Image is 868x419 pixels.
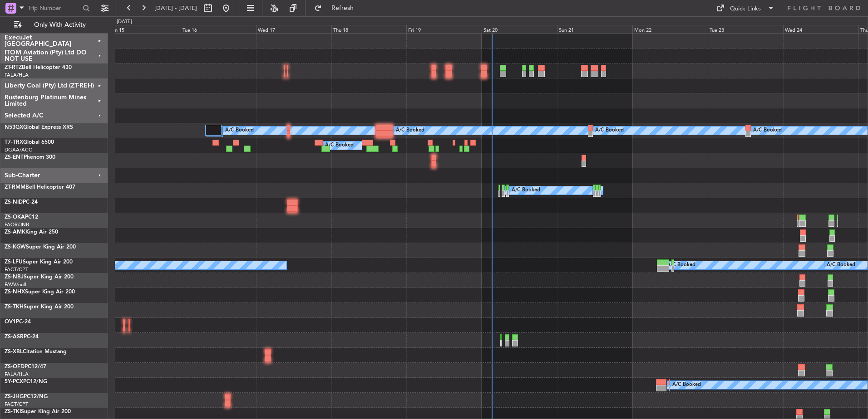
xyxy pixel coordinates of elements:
[730,5,761,14] div: Quick Links
[5,185,25,190] span: ZT-RMM
[10,18,99,32] button: Only With Activity
[5,409,21,414] span: ZS-TKI
[5,319,31,325] a: OV1PC-24
[5,229,25,235] span: ZS-AMK
[5,364,46,370] a: ZS-OFDPC12/47
[5,349,23,355] span: ZS-XBL
[672,378,701,392] div: A/C Booked
[5,221,29,228] a: FAOR/JNB
[482,25,557,33] div: Sat 20
[5,65,72,70] a: ZT-RTZBell Helicopter 430
[557,25,632,33] div: Sun 21
[5,401,28,408] a: FACT/CPT
[5,394,24,400] span: ZS-JHG
[5,125,73,130] a: N53GXGlobal Express XRS
[5,409,71,414] a: ZS-TKISuper King Air 200
[154,4,197,12] span: [DATE] - [DATE]
[5,146,32,153] a: DGAA/ACC
[5,72,29,78] a: FALA/HLA
[105,25,181,33] div: Mon 15
[5,155,24,160] span: ZS-ENT
[712,1,779,15] button: Quick Links
[5,379,23,385] span: 5Y-PCX
[512,184,540,197] div: A/C Booked
[632,25,708,33] div: Mon 22
[28,1,80,15] input: Trip Number
[5,274,74,280] a: ZS-NBJSuper King Air 200
[753,124,782,137] div: A/C Booked
[595,124,624,137] div: A/C Booked
[5,244,26,250] span: ZS-KGW
[5,371,29,378] a: FALA/HLA
[5,266,28,273] a: FACT/CPT
[5,379,47,385] a: 5Y-PCXPC12/NG
[5,281,26,288] a: FAVV/null
[5,140,23,145] span: T7-TRX
[406,25,482,33] div: Fri 19
[24,22,96,28] span: Only With Activity
[5,244,76,250] a: ZS-KGWSuper King Air 200
[5,289,75,295] a: ZS-NHXSuper King Air 200
[5,319,16,325] span: OV1
[396,124,424,137] div: A/C Booked
[5,274,24,280] span: ZS-NBJ
[331,25,407,33] div: Thu 18
[708,25,783,33] div: Tue 23
[324,5,362,11] span: Refresh
[5,349,67,355] a: ZS-XBLCitation Mustang
[5,259,23,265] span: ZS-LFU
[5,289,25,295] span: ZS-NHX
[5,304,74,310] a: ZS-TKHSuper King Air 200
[5,334,24,340] span: ZS-ASR
[5,334,39,340] a: ZS-ASRPC-24
[5,214,25,220] span: ZS-OKA
[256,25,331,33] div: Wed 17
[5,304,24,310] span: ZS-TKH
[310,1,365,15] button: Refresh
[5,155,55,160] a: ZS-ENTPhenom 300
[5,65,22,70] span: ZT-RTZ
[325,139,354,152] div: A/C Booked
[5,140,54,145] a: T7-TRXGlobal 6500
[181,25,256,33] div: Tue 16
[117,18,132,26] div: [DATE]
[667,258,695,272] div: A/C Booked
[5,214,38,220] a: ZS-OKAPC12
[225,124,254,137] div: A/C Booked
[5,125,23,130] span: N53GX
[5,229,58,235] a: ZS-AMKKing Air 250
[827,258,855,272] div: A/C Booked
[5,185,75,190] a: ZT-RMMBell Helicopter 407
[5,394,48,400] a: ZS-JHGPC12/NG
[5,259,73,265] a: ZS-LFUSuper King Air 200
[5,364,25,370] span: ZS-OFD
[5,200,38,205] a: ZS-NIDPC-24
[783,25,858,33] div: Wed 24
[5,200,23,205] span: ZS-NID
